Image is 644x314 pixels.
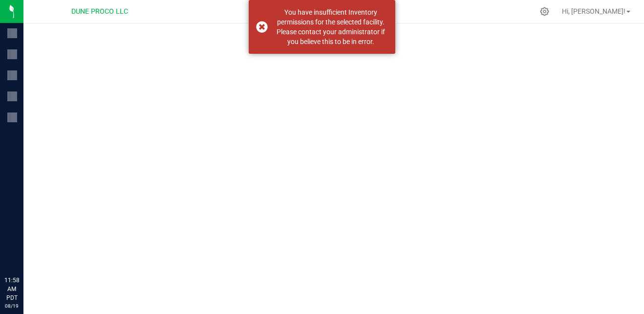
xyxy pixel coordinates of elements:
div: Manage settings [538,7,551,16]
p: 08/19 [4,302,19,310]
p: 11:58 AM PDT [4,276,19,302]
span: Hi, [PERSON_NAME]! [562,7,625,15]
span: DUNE PROCO LLC [71,7,128,16]
div: You have insufficient Inventory permissions for the selected facility. Please contact your admini... [273,7,388,46]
